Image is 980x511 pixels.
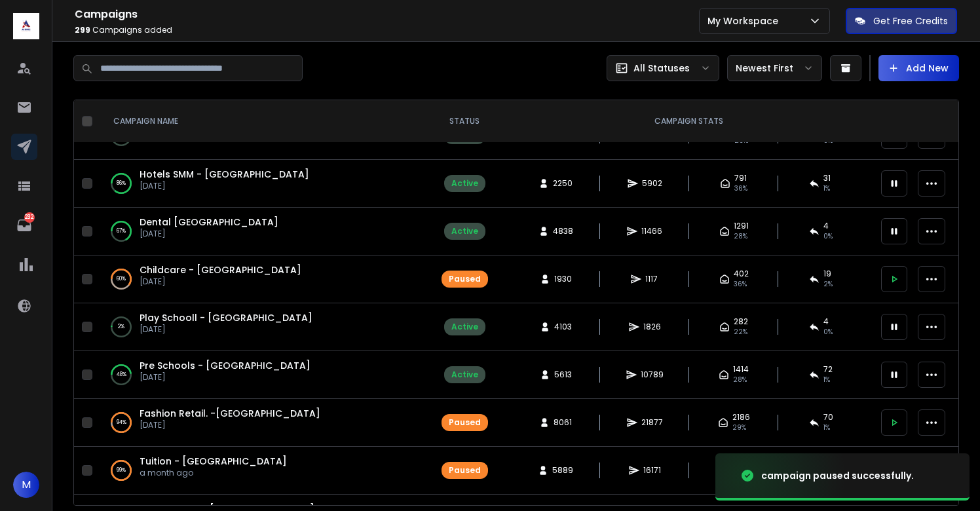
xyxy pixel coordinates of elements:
[451,322,478,332] div: Active
[823,279,833,290] span: 2 %
[643,322,661,332] span: 1826
[117,416,126,429] p: 94 %
[117,464,126,477] p: 99 %
[823,316,829,327] span: 4
[645,274,658,284] span: 1117
[733,375,747,385] span: 28 %
[451,226,478,237] div: Active
[98,351,425,399] td: 48%Pre Schools - [GEOGRAPHIC_DATA][DATE]
[75,7,699,22] h1: Campaigns
[734,173,747,183] span: 791
[727,55,822,81] button: Newest First
[823,375,830,385] span: 1 %
[504,100,873,143] th: CAMPAIGN STATS
[140,263,301,276] a: Childcare - [GEOGRAPHIC_DATA]
[24,212,35,223] p: 232
[117,225,126,238] p: 67 %
[823,183,830,194] span: 1 %
[707,14,783,28] p: My Workspace
[98,100,425,143] th: CAMPAIGN NAME
[117,368,126,381] p: 48 %
[641,226,662,237] span: 11466
[732,412,750,423] span: 2186
[823,327,833,337] span: 0 %
[451,178,478,189] div: Active
[117,177,126,190] p: 86 %
[733,364,749,375] span: 1414
[140,420,320,430] p: [DATE]
[425,100,504,143] th: STATUS
[734,279,747,290] span: 36 %
[554,322,572,332] span: 4103
[98,208,425,255] td: 67%Dental [GEOGRAPHIC_DATA][DATE]
[823,364,833,375] span: 72
[98,399,425,447] td: 94%Fashion Retail. -[GEOGRAPHIC_DATA][DATE]
[140,359,311,372] a: Pre Schools - [GEOGRAPHIC_DATA]
[734,221,749,231] span: 1291
[553,226,573,237] span: 4838
[734,183,747,194] span: 36 %
[140,324,312,335] p: [DATE]
[140,311,312,324] a: Play Schooll - [GEOGRAPHIC_DATA]
[118,320,124,333] p: 2 %
[75,24,90,35] span: 299
[140,455,287,468] a: Tuition - [GEOGRAPHIC_DATA]
[117,273,126,286] p: 60 %
[98,447,425,495] td: 99%Tuition - [GEOGRAPHIC_DATA]a month ago
[449,274,481,284] div: Paused
[140,407,320,420] a: Fashion Retail. -[GEOGRAPHIC_DATA]
[641,369,664,380] span: 10789
[13,472,39,498] button: M
[449,465,481,476] div: Paused
[552,465,573,476] span: 5889
[75,25,699,35] p: Campaigns added
[643,465,661,476] span: 16171
[823,423,830,433] span: 1 %
[140,216,278,229] a: Dental [GEOGRAPHIC_DATA]
[878,55,959,81] button: Add New
[732,423,746,433] span: 29 %
[553,178,573,189] span: 2250
[554,417,572,428] span: 8061
[98,255,425,303] td: 60%Childcare - [GEOGRAPHIC_DATA][DATE]
[554,369,572,380] span: 5613
[734,231,747,242] span: 28 %
[734,316,748,327] span: 282
[449,417,481,428] div: Paused
[633,62,690,75] p: All Statuses
[451,369,478,380] div: Active
[823,269,831,279] span: 19
[140,181,309,191] p: [DATE]
[873,14,948,28] p: Get Free Credits
[140,468,287,478] p: a month ago
[140,372,311,383] p: [DATE]
[140,229,278,239] p: [DATE]
[823,221,829,231] span: 4
[823,412,833,423] span: 70
[140,276,301,287] p: [DATE]
[734,269,749,279] span: 402
[11,212,37,238] a: 232
[554,274,572,284] span: 1930
[823,231,833,242] span: 0 %
[846,8,957,34] button: Get Free Credits
[823,173,831,183] span: 31
[140,168,309,181] a: Hotels SMM - [GEOGRAPHIC_DATA]
[734,327,747,337] span: 22 %
[98,303,425,351] td: 2%Play Schooll - [GEOGRAPHIC_DATA][DATE]
[641,417,663,428] span: 21877
[642,178,662,189] span: 5902
[761,469,914,482] div: campaign paused successfully.
[13,13,39,39] img: logo
[98,160,425,208] td: 86%Hotels SMM - [GEOGRAPHIC_DATA][DATE]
